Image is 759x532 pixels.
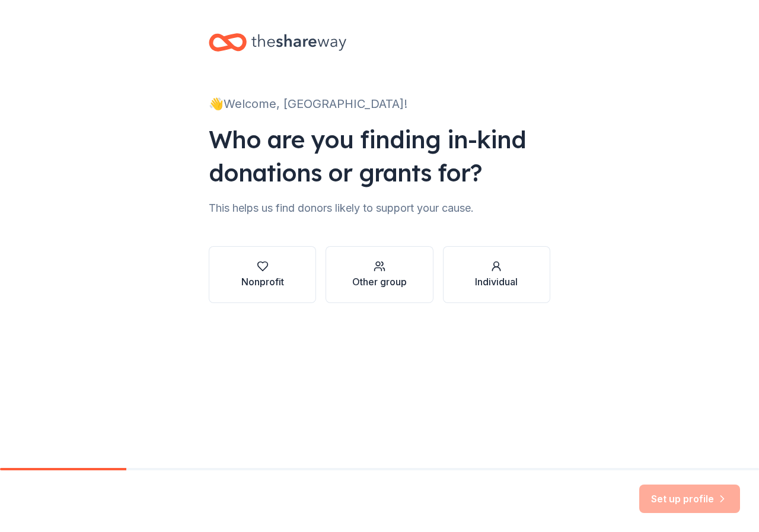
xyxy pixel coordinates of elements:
[209,199,550,218] div: This helps us find donors likely to support your cause.
[475,275,518,289] div: Individual
[326,246,433,303] button: Other group
[352,275,407,289] div: Other group
[209,123,550,189] div: Who are you finding in-kind donations or grants for?
[241,275,284,289] div: Nonprofit
[443,246,550,303] button: Individual
[209,94,550,113] div: 👋 Welcome, [GEOGRAPHIC_DATA]!
[209,246,316,303] button: Nonprofit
